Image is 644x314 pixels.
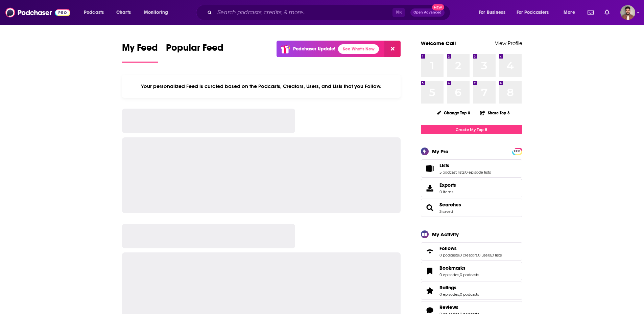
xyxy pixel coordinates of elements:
input: Search podcasts, credits, & more... [215,7,392,18]
a: Searches [439,202,461,208]
a: 0 podcasts [439,253,459,257]
span: Exports [439,182,456,188]
button: Show profile menu [620,5,635,20]
a: Ratings [439,285,479,291]
span: 0 items [439,189,456,194]
a: My Feed [122,42,158,63]
a: Ratings [423,286,437,295]
button: open menu [559,7,583,18]
a: 0 episodes [439,272,459,277]
a: Bookmarks [439,265,479,271]
span: Bookmarks [421,262,522,280]
span: Lists [421,159,522,178]
span: , [459,292,460,297]
div: Search podcasts, credits, & more... [202,5,457,20]
span: Monitoring [144,8,168,17]
a: See What's New [338,44,379,54]
span: Follows [439,245,457,251]
button: Open AdvancedNew [410,8,445,17]
a: PRO [513,149,521,154]
p: Podchaser Update! [293,46,335,52]
img: User Profile [620,5,635,20]
a: 0 creators [459,253,477,257]
span: More [564,8,575,17]
a: Follows [439,245,502,251]
span: , [464,170,465,175]
a: Bookmarks [423,266,437,276]
a: Reviews [439,304,479,310]
a: 0 podcasts [460,292,479,297]
span: Open Advanced [413,11,442,14]
span: PRO [513,149,521,154]
button: open menu [474,7,514,18]
span: , [491,253,492,257]
a: Show notifications dropdown [585,7,596,18]
a: View Profile [495,40,522,46]
a: Follows [423,247,437,256]
span: Podcasts [84,8,104,17]
span: Reviews [439,304,458,310]
a: 0 podcasts [460,272,479,277]
span: For Business [479,8,505,17]
a: 0 users [478,253,491,257]
button: open menu [512,7,559,18]
span: For Podcasters [517,8,549,17]
span: Bookmarks [439,265,466,271]
img: Podchaser - Follow, Share and Rate Podcasts [5,6,70,19]
a: Lists [439,162,491,169]
span: Exports [423,183,437,193]
button: open menu [79,7,113,18]
button: Share Top 8 [480,106,510,119]
div: My Pro [432,148,449,155]
span: New [432,4,444,10]
span: Charts [116,8,131,17]
a: Searches [423,203,437,212]
span: ⌘ K [392,8,405,17]
a: 0 lists [492,253,502,257]
a: 0 episode lists [465,170,491,175]
a: Show notifications dropdown [602,7,612,18]
span: Lists [439,162,449,169]
div: Your personalized Feed is curated based on the Podcasts, Creators, Users, and Lists that you Follow. [122,75,401,98]
a: 5 podcast lists [439,170,464,175]
span: , [459,272,460,277]
span: Ratings [421,282,522,300]
div: My Activity [432,231,459,238]
span: Follows [421,242,522,261]
a: Lists [423,164,437,173]
a: Charts [112,7,135,18]
span: Popular Feed [166,42,223,58]
a: 0 episodes [439,292,459,297]
button: open menu [139,7,177,18]
a: Welcome Cal! [421,40,456,46]
span: , [477,253,478,257]
a: Exports [421,179,522,197]
a: Create My Top 8 [421,125,522,134]
span: Searches [421,199,522,217]
span: Logged in as calmonaghan [620,5,635,20]
span: Ratings [439,285,456,291]
span: My Feed [122,42,158,58]
a: Popular Feed [166,42,223,63]
a: 3 saved [439,209,453,214]
button: Change Top 8 [433,109,475,117]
